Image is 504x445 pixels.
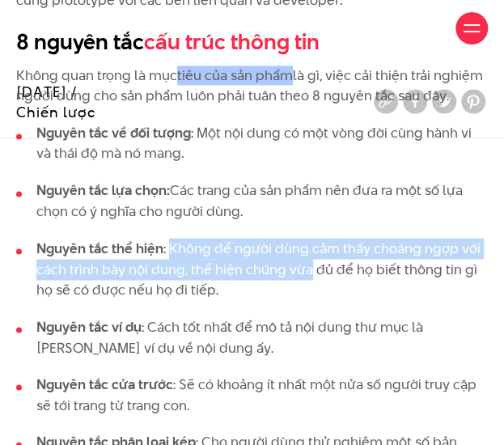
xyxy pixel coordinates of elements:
p: Không quan trọng là mục là gì, việc cải thiện trải nghiệm người dùng cho sản phẩm luôn phải tuân ... [16,66,488,107]
li: : Một nội dung có một vòng đời cùng hành vi và thái độ mà nó mang. [16,123,488,164]
strong: Nguyên tắc ví dụ [36,316,142,336]
strong: Nguyên tắc cửa trước [36,374,173,393]
strong: Nguyên tắc về đối tượng [36,123,191,142]
li: Các trang của sản phẩm nên đưa ra một số lựa chọn có ý nghĩa cho người dùng. [16,180,488,222]
li: : Cách tốt nhất để mô tả nội dung thư mục là [PERSON_NAME] ví dụ về nội dung ấy. [16,316,488,358]
strong: Nguyên tắc thể hiện [36,238,163,257]
li: : Sẽ có khoảng ít nhất một nửa số người truy cập sẽ tới trang từ trang con. [16,374,488,415]
glasp: tiêu của sản phẩm [177,66,293,85]
li: : Không để người dùng cảm thấy choáng ngợp với cách trình bày nội dung, thể hiện chúng vừa đủ để ... [16,238,488,300]
strong: Nguyên tắc lựa chọn: [36,180,170,200]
